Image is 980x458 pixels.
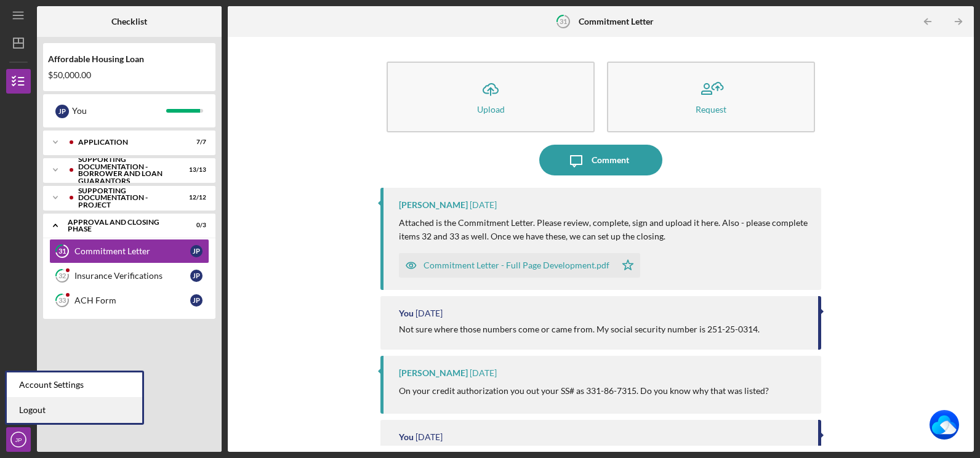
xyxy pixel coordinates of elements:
[477,105,505,114] div: Upload
[111,17,147,26] b: Checklist
[48,70,211,80] div: $50,000.00
[579,17,654,26] b: Commitment Letter
[49,239,209,263] a: 31Commitment LetterJP
[190,245,203,257] div: J P
[55,105,69,118] div: J P
[190,294,203,307] div: J P
[399,324,760,334] div: Not sure where those numbers come or came from. My social security number is 251-25-0314.
[696,105,726,114] div: Request
[78,139,175,146] div: Application
[74,295,190,305] div: ACH Form
[49,288,209,313] a: 33ACH FormJP
[416,432,443,442] time: 2025-10-02 15:36
[539,145,662,175] button: Comment
[15,436,22,443] text: JP
[470,368,497,378] time: 2025-10-02 20:03
[74,271,190,281] div: Insurance Verifications
[399,200,468,210] div: [PERSON_NAME]
[607,62,815,132] button: Request
[399,384,769,398] p: On your credit authorization you out your SS# as 331-86-7315. Do you know why that was listed?
[58,297,66,305] tspan: 33
[399,432,414,442] div: You
[416,308,443,318] time: 2025-10-02 22:31
[424,260,609,270] div: Commitment Letter - Full Page Development.pdf
[399,253,640,278] button: Commitment Letter - Full Page Development.pdf
[78,156,175,184] div: Supporting Documentation - Borrower and Loan Guarantors
[78,187,175,209] div: Supporting Documentation - Project
[592,145,629,175] div: Comment
[7,372,142,398] div: Account Settings
[184,166,206,174] div: 13 / 13
[68,219,175,233] div: Approval and Closing Phase
[399,308,414,318] div: You
[184,194,206,201] div: 12 / 12
[6,427,31,452] button: JP
[74,246,190,256] div: Commitment Letter
[58,272,66,280] tspan: 32
[49,263,209,288] a: 32Insurance VerificationsJP
[387,62,595,132] button: Upload
[7,398,142,423] a: Logout
[399,216,808,244] p: Attached is the Commitment Letter. Please review, complete, sign and upload it here. Also - pleas...
[58,247,66,255] tspan: 31
[470,200,497,210] time: 2025-10-06 18:18
[560,17,567,25] tspan: 31
[72,100,166,121] div: You
[184,139,206,146] div: 7 / 7
[190,270,203,282] div: J P
[399,368,468,378] div: [PERSON_NAME]
[184,222,206,229] div: 0 / 3
[48,54,211,64] div: Affordable Housing Loan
